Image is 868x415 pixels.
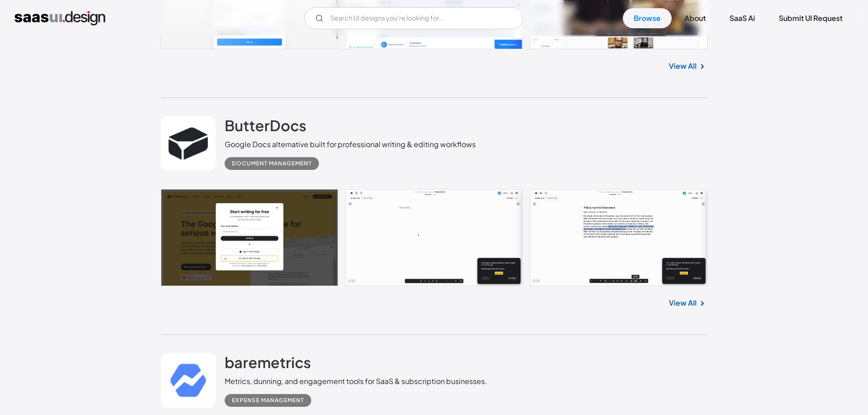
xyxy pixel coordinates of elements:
div: Google Docs alternative built for professional writing & editing workflows [225,139,476,150]
a: About [673,8,717,28]
div: Expense Management [232,395,304,406]
div: Document Management [232,158,312,169]
a: Browse [623,8,672,28]
a: SaaS Ai [719,8,766,28]
div: Metrics, dunning, and engagement tools for SaaS & subscription businesses. [225,376,487,387]
input: Search UI designs you're looking for... [304,7,523,29]
a: Submit UI Request [768,8,853,28]
h2: baremetrics [225,353,311,371]
a: View All [669,61,697,72]
h2: ButterDocs [225,116,306,134]
a: View All [669,297,697,308]
a: ButterDocs [225,116,306,139]
a: home [15,11,105,26]
a: baremetrics [225,353,311,376]
form: Email Form [304,7,523,29]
